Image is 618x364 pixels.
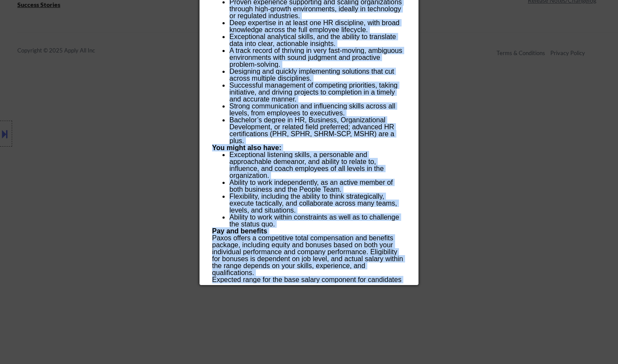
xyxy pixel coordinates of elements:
[212,276,405,290] div: Expected range for the base salary component for candidates located within [GEOGRAPHIC_DATA] is:
[229,47,405,68] li: A track record of thriving in very fast-moving, ambiguous environments with sound judgment and pr...
[229,82,405,103] li: Successful management of competing priorities, taking initiative, and driving projects to complet...
[212,144,281,151] strong: You might also have:
[229,179,405,193] li: Ability to work independently, as an active member of both business and the People Team.
[229,20,405,33] li: Deep expertise in at least one HR discipline, with broad knowledge across the full employee lifec...
[229,193,405,214] li: Flexibility, including the ability to think strategically, execute tactically, and collaborate ac...
[229,33,405,47] li: Exceptional analytical skills, and the ability to translate data into clear, actionable insights.
[212,227,267,235] strong: Pay and benefits
[229,151,405,179] li: Exceptional listening skills, a personable and approachable demeanor, and ability to relate to, i...
[229,103,405,117] li: Strong communication and influencing skills across all levels, from employees to executives.
[229,214,405,228] li: Ability to work within constraints as well as to challenge the status quo.
[212,235,405,276] p: Paxos offers a competitive total compensation and benefits package, including equity and bonuses ...
[229,117,405,144] li: Bachelor’s degree in HR, Business, Organizational Development, or related field preferred; advanc...
[229,68,405,82] li: Designing and quickly implementing solutions that cut across multiple disciplines.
